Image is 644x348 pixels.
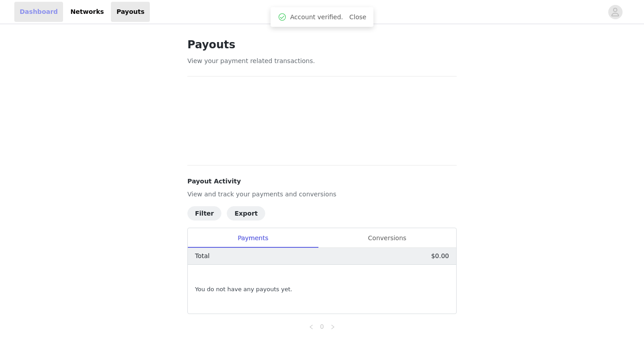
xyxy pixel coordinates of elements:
[187,177,457,186] h4: Payout Activity
[349,13,366,21] a: Close
[330,324,335,330] i: icon: right
[188,228,318,248] div: Payments
[317,322,327,331] a: 0
[187,206,221,221] button: Filter
[309,324,314,330] i: icon: left
[187,190,457,199] p: View and track your payments and conversions
[187,37,457,53] h1: Payouts
[65,2,109,22] a: Networks
[327,321,338,332] li: Next Page
[187,56,457,66] p: View your payment related transactions.
[431,251,449,261] p: $0.00
[111,2,150,22] a: Payouts
[227,206,265,221] button: Export
[195,285,292,294] span: You do not have any payouts yet.
[195,251,210,261] p: Total
[318,228,456,248] div: Conversions
[290,13,343,22] span: Account verified.
[611,5,619,19] div: avatar
[14,2,63,22] a: Dashboard
[306,321,317,332] li: Previous Page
